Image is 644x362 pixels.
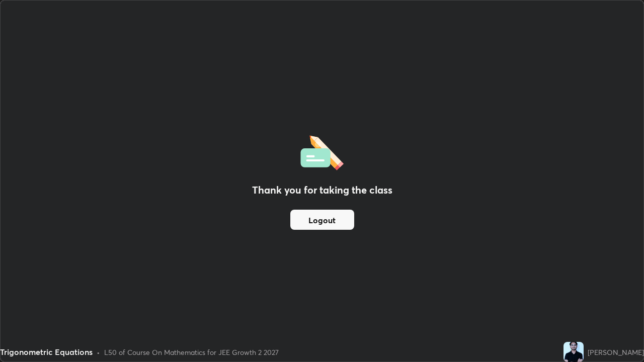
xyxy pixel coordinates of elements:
[252,183,392,198] h2: Thank you for taking the class
[588,347,644,357] div: [PERSON_NAME]
[97,347,100,357] div: •
[300,132,344,170] img: offlineFeedback.1438e8b3.svg
[563,342,584,362] img: 7aced0a64bc6441e9f5d793565b0659e.jpg
[290,210,354,230] button: Logout
[104,347,279,357] div: L50 of Course On Mathematics for JEE Growth 2 2027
